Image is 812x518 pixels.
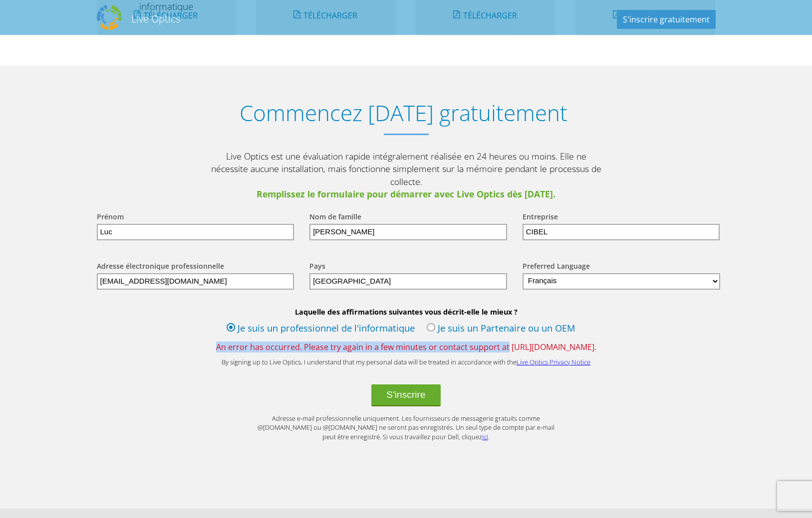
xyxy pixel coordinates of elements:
[207,150,606,201] p: Live Optics est une évaluation rapide intégralement réalisée en 24 heures ou moins. Elle ne néces...
[97,5,122,30] img: Dell Dpack
[482,432,488,441] a: ici
[87,100,721,126] h1: Commencez [DATE] gratuitement
[309,261,325,273] label: Pays
[207,188,606,201] span: Remplissez le formulaire pour démarrer avec Live Optics dès [DATE].
[517,357,590,366] a: Live Optics Privacy Notice
[427,322,575,337] label: Je suis un Partenaire ou un OEM
[227,322,415,337] label: Je suis un professionnel de l'informatique
[87,342,726,352] span: An error has occurred. Please try again in a few minutes or contact support at [URL][DOMAIN_NAME].
[309,212,361,224] label: Nom de famille
[523,212,558,224] label: Entreprise
[87,307,726,317] b: Laquelle des affirmations suivantes vous décrit-elle le mieux ?
[207,357,606,367] p: By signing up to Live Optics, I understand that my personal data will be treated in accordance wi...
[97,212,124,224] label: Prénom
[131,12,180,25] h2: Live Optics
[617,10,716,29] a: S'inscrire gratuitement
[97,261,224,273] label: Adresse électronique professionnelle
[523,261,590,273] label: Preferred Language
[257,414,556,442] p: Adresse e-mail professionnelle uniquement. Les fournisseurs de messagerie gratuits comme @[DOMAIN...
[371,384,440,406] button: S'inscrire
[309,273,507,290] input: Start typing to search for a country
